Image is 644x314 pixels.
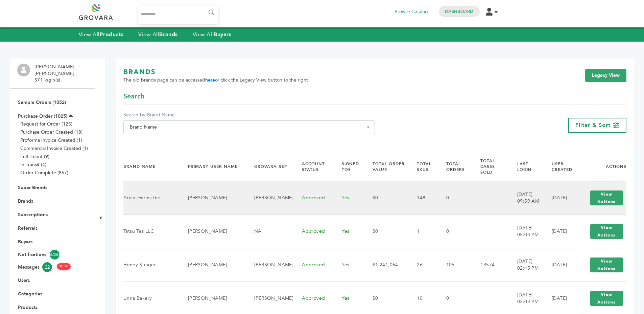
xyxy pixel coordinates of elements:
a: View AllBrands [138,31,178,38]
button: View Actions [590,257,623,272]
th: Signed TOS [333,152,364,181]
td: 0 [438,215,472,248]
a: Subscriptions [18,211,48,218]
td: [DATE] 09:59 AM [509,181,543,215]
td: [DATE] [543,181,578,215]
td: Approved [293,181,333,215]
label: Search by Brand Name [123,112,375,118]
td: $0 [364,215,409,248]
input: Search... [138,5,218,24]
td: [PERSON_NAME] [180,181,246,215]
a: In-Transit (4) [20,161,46,168]
a: Products [18,304,38,311]
button: View Actions [590,190,623,205]
th: Account Status [293,152,333,181]
a: Categories [18,291,42,297]
a: Users [18,277,30,284]
th: Last Login [509,152,543,181]
td: [PERSON_NAME] [246,181,293,215]
td: 1 [408,215,437,248]
td: $0 [364,181,409,215]
th: Primary User Name [180,152,246,181]
a: Messages22 NEW [18,262,87,272]
th: Brand Name [123,152,180,181]
td: Approved [293,215,333,248]
td: NA [246,215,293,248]
td: [DATE] [543,215,578,248]
td: Arctic Farms Inc [123,181,180,215]
a: Referrals [18,225,38,231]
th: Total Orders [438,152,472,181]
strong: Brands [159,31,177,38]
a: View AllProducts [79,31,124,38]
td: Honey Stinger [123,248,180,282]
a: Dashboard [445,8,473,15]
td: [DATE] 05:03 PM [509,215,543,248]
a: Buyers [18,239,32,245]
a: Order Complete (867) [20,170,68,176]
a: Request for Order (125) [20,121,72,127]
span: 4450 [50,250,59,260]
span: Filter & Sort [575,121,611,129]
td: Approved [293,248,333,282]
a: Legacy View [585,69,626,82]
td: Yes [333,181,364,215]
a: Browse Catalog [395,8,428,16]
a: here [205,77,215,83]
td: Yes [333,215,364,248]
button: View Actions [590,224,623,239]
th: Actions [578,152,626,181]
span: The old brands page can be accessed or click the Legacy View button to the right [123,77,308,84]
td: 105 [438,248,472,282]
span: Brand Name [127,122,371,132]
a: Commercial Invoice Created (1) [20,145,88,152]
td: [PERSON_NAME] [246,248,293,282]
th: Total Order Value [364,152,409,181]
img: profile.png [17,64,30,76]
a: Super Brands [18,184,47,191]
a: Sample Orders (1052) [18,99,66,106]
span: Brand Name [123,120,375,134]
span: 22 [42,262,52,272]
button: View Actions [590,291,623,306]
td: $1,241,064 [364,248,409,282]
td: Tatsu Tea LLC [123,215,180,248]
td: 13574 [472,248,509,282]
td: Yes [333,248,364,282]
td: 26 [408,248,437,282]
a: Purchase Order Created (18) [20,129,82,135]
a: Purchase Order (1025) [18,113,67,119]
a: Proforma Invoice Created (1) [20,137,82,143]
h1: BRANDS [123,67,308,77]
th: User Created [543,152,578,181]
th: Grovara Rep [246,152,293,181]
td: 148 [408,181,437,215]
span: Search [123,92,144,101]
a: Brands [18,198,33,204]
td: [PERSON_NAME] [180,215,246,248]
th: Total SKUs [408,152,437,181]
a: Notifications4450 [18,250,87,260]
a: Fulfillment (9) [20,153,49,160]
th: Total Cases Sold [472,152,509,181]
td: 0 [438,181,472,215]
td: [DATE] 02:45 PM [509,248,543,282]
td: [DATE] [543,248,578,282]
td: [PERSON_NAME] [180,248,246,282]
strong: Products [100,31,123,38]
span: NEW [57,263,71,270]
strong: Buyers [214,31,231,38]
a: View AllBuyers [193,31,232,38]
li: [PERSON_NAME] [PERSON_NAME] - 571 login(s) [34,64,93,84]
